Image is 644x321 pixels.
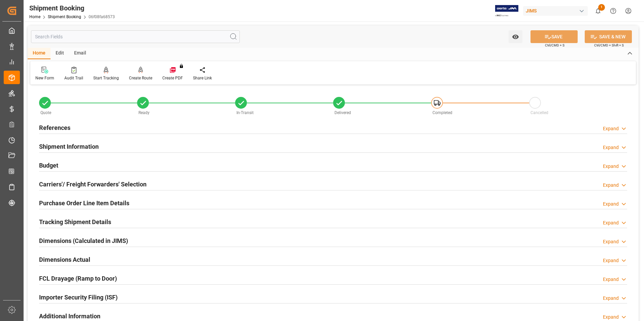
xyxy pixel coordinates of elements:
[39,161,58,170] h2: Budget
[495,5,518,17] img: Exertis%20JAM%20-%20Email%20Logo.jpg_1722504956.jpg
[603,163,619,170] div: Expand
[236,110,254,115] span: In-Transit
[129,75,152,81] div: Create Route
[138,110,150,115] span: Ready
[39,142,99,151] h2: Shipment Information
[29,14,40,19] a: Home
[40,110,51,115] span: Quote
[603,182,619,189] div: Expand
[603,276,619,283] div: Expand
[39,217,111,226] h2: Tracking Shipment Details
[603,257,619,264] div: Expand
[594,43,624,48] span: Ctrl/CMD + Shift + S
[590,3,606,19] button: show 1 new notifications
[39,274,117,283] h2: FCL Drayage (Ramp to Door)
[603,125,619,132] div: Expand
[606,3,621,19] button: Help Center
[585,30,632,43] button: SAVE & NEW
[603,314,619,321] div: Expand
[603,144,619,151] div: Expand
[51,48,69,59] div: Edit
[93,75,119,81] div: Start Tracking
[523,4,590,17] button: JIMS
[48,14,81,19] a: Shipment Booking
[603,201,619,208] div: Expand
[598,4,605,11] span: 1
[603,238,619,245] div: Expand
[29,3,115,13] div: Shipment Booking
[31,30,240,43] input: Search Fields
[603,219,619,226] div: Expand
[39,312,100,321] h2: Additional Information
[530,30,578,43] button: SAVE
[39,180,147,189] h2: Carriers'/ Freight Forwarders' Selection
[39,199,129,208] h2: Purchase Order Line Item Details
[523,6,588,16] div: JIMS
[39,123,70,132] h2: References
[530,110,548,115] span: Cancelled
[35,75,54,81] div: New Form
[432,110,452,115] span: Completed
[334,110,351,115] span: Delivered
[64,75,83,81] div: Audit Trail
[603,295,619,302] div: Expand
[69,48,91,59] div: Email
[509,30,522,43] button: open menu
[39,255,90,264] h2: Dimensions Actual
[545,43,565,48] span: Ctrl/CMD + S
[39,236,128,245] h2: Dimensions (Calculated in JIMS)
[28,48,51,59] div: Home
[39,293,118,302] h2: Importer Security Filing (ISF)
[193,75,212,81] div: Share Link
